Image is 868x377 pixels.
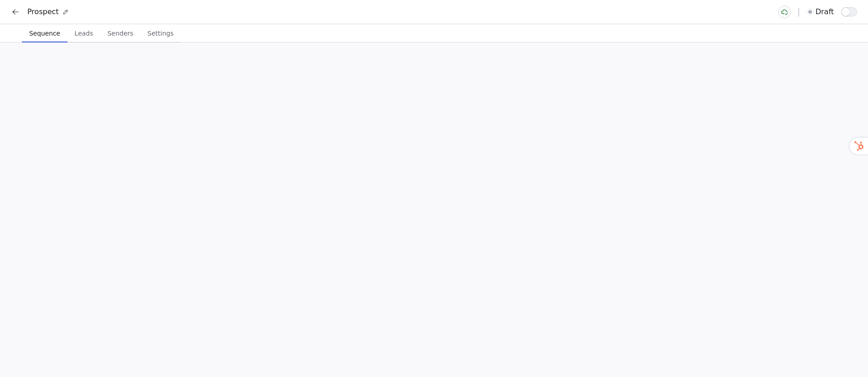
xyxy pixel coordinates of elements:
[27,6,59,17] span: Prospect
[104,27,137,40] span: Senders
[144,27,177,40] span: Settings
[816,6,834,17] span: draft
[26,27,64,40] span: Sequence
[71,27,97,40] span: Leads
